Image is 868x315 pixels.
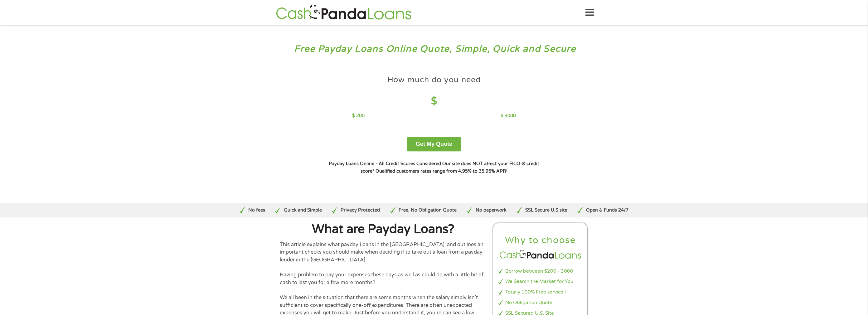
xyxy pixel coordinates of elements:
[498,268,583,275] li: Borrow between $200 - 3000
[498,235,583,246] h2: Why to choose
[280,223,487,236] h1: What are Payday Loans?
[352,112,365,119] p: $ 200
[501,112,516,119] p: $ 3000
[525,207,567,214] p: SSL Secure U.S site
[361,161,539,174] strong: Our site does NOT affect your FICO ® credit score*
[476,207,507,214] p: No paperwork
[376,169,507,174] strong: Qualified customers rates range from 4.95% to 35.95% APR¹
[498,278,583,285] li: We Search the Market for You
[248,207,265,214] p: No fees
[586,207,628,214] p: Open & Funds 24/7
[498,289,583,296] li: Totally 100% Free service !
[274,4,413,21] img: GetLoanNow Logo
[399,207,457,214] p: Free, No Obligation Quote
[280,271,487,286] p: Having problem to pay your expenses these days as well as could do with a little bit of cash to l...
[352,95,516,108] h4: $
[18,43,850,55] h3: Free Payday Loans Online Quote, Simple, Quick and Secure
[284,207,322,214] p: Quick and Simple
[329,161,441,166] strong: Payday Loans Online - All Credit Scores Considered
[341,207,380,214] p: Privacy Protected
[498,299,583,306] li: No Obligation Quote
[387,75,481,85] h4: How much do you need
[280,241,487,264] p: This article explains what payday Loans in the [GEOGRAPHIC_DATA], and outlines an important check...
[407,137,461,151] button: Get My Quote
